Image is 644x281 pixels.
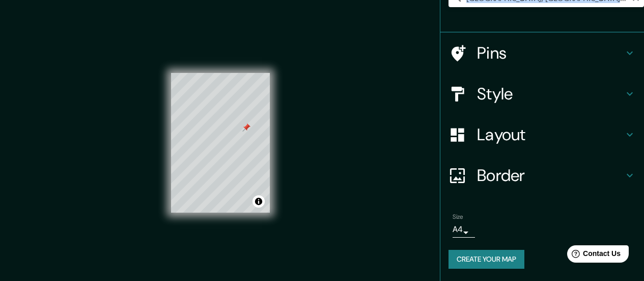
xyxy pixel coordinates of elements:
[449,250,524,269] button: Create your map
[453,221,475,238] div: A4
[440,33,644,73] div: Pins
[477,165,624,186] h4: Border
[477,124,624,145] h4: Layout
[440,73,644,114] div: Style
[453,213,463,221] label: Size
[440,114,644,155] div: Layout
[440,155,644,196] div: Border
[477,43,624,63] h4: Pins
[553,241,633,270] iframe: Help widget launcher
[253,195,265,208] button: Toggle attribution
[477,84,624,104] h4: Style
